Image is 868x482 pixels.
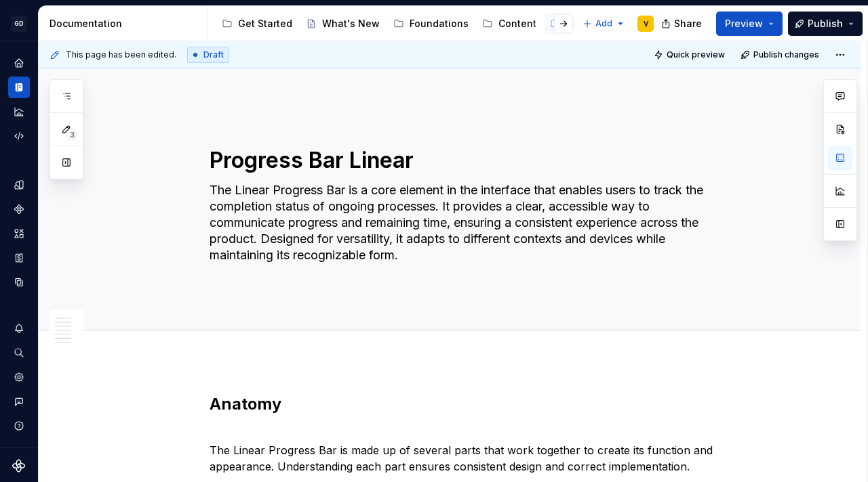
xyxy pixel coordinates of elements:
button: GD [3,9,35,38]
button: Contact support [8,391,30,412]
a: Documentation [8,76,30,98]
a: Get Started [216,13,298,35]
h2: Anatomy [210,393,722,415]
span: Publish [808,17,843,30]
span: Add [595,18,612,29]
div: Content [498,17,536,30]
textarea: Progress Bar Linear [207,144,719,177]
a: Code automation [8,125,30,147]
a: Settings [8,366,30,388]
span: Draft [203,49,224,60]
button: Publish changes [736,45,825,64]
button: Notifications [8,317,30,339]
button: Publish [788,12,863,36]
textarea: The Linear Progress Bar is a core element in the interface that enables users to track the comple... [207,179,719,266]
button: Search ⌘K [8,342,30,364]
div: What's New [322,17,380,30]
a: Foundations [388,13,474,35]
button: Share [654,12,711,36]
span: This page has been edited. [66,49,176,60]
span: Publish changes [753,49,819,60]
a: Components [8,198,30,220]
span: 3 [66,129,77,140]
div: Page tree [216,10,576,37]
span: Preview [725,17,763,30]
div: V [644,18,648,29]
div: Documentation [50,17,202,30]
div: GD [11,16,27,32]
a: Content [477,13,542,35]
button: Preview [716,12,783,36]
a: Analytics [8,101,30,123]
a: Home [8,52,30,74]
button: Add [578,14,629,33]
span: Quick preview [667,49,725,60]
div: Get Started [238,17,292,30]
span: Share [674,17,702,30]
a: Assets [8,223,30,244]
a: Data sources [8,271,30,293]
button: Quick preview [650,45,731,64]
a: Design tokens [8,174,30,196]
div: Foundations [410,17,469,30]
svg: Supernova Logo [12,459,26,473]
a: Storybook stories [8,247,30,269]
a: What's New [300,13,385,35]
